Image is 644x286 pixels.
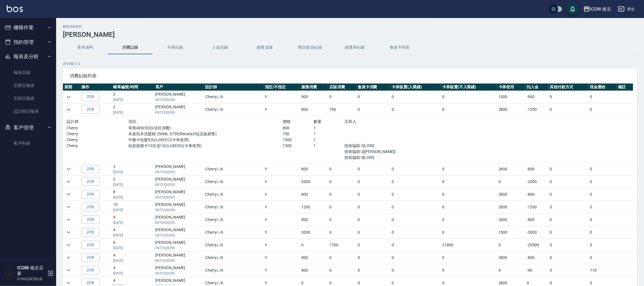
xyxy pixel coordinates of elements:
p: 1 [314,143,344,149]
td: 0 [588,226,616,238]
a: 詳情 [81,241,99,249]
p: 0972320295 [156,220,203,225]
p: [DATE] [113,208,153,213]
span: 設計師 [67,119,79,124]
h5: ICONI 南京店家 [17,265,46,276]
td: Y [264,264,300,276]
td: [PERSON_NAME] [154,264,204,276]
p: Cherry [67,143,128,149]
p: 0972320295 [156,97,203,102]
td: 0 [328,264,356,276]
button: expand row [64,203,73,211]
td: Y [264,226,300,238]
a: 詳情 [81,215,99,224]
td: 0 [497,175,525,188]
td: 0 [441,251,497,264]
td: 0 [356,226,390,238]
td: 0 [588,188,616,201]
td: 0 [390,188,441,201]
td: 2 [112,91,154,103]
th: 展開 [63,84,80,91]
button: expand row [64,177,73,186]
button: 顧客追蹤 [243,41,287,54]
td: Cherry / /6 [204,163,263,175]
td: 2800 [497,188,525,201]
td: 1300 [497,91,525,103]
td: Cherry / /6 [204,213,263,226]
p: 0972320295 [156,110,203,115]
td: 0 [441,91,497,103]
td: 0 [548,213,588,226]
td: 21800 [441,239,497,251]
div: ICONI 南京 [590,6,611,13]
p: 0972320295 [156,258,203,263]
td: -800 [525,251,548,264]
a: 詳情 [81,190,99,199]
td: 10 [112,201,154,213]
td: 0 [328,251,356,264]
td: [PERSON_NAME] [154,226,204,238]
th: 客戶 [154,84,204,91]
p: [DATE] [113,271,153,276]
td: Cherry / /6 [204,239,263,251]
td: 0 [328,175,356,188]
td: 800 [300,264,328,276]
td: 0 [441,188,497,201]
td: 3000 [300,226,328,238]
p: [DATE] [113,182,153,187]
p: 0972320295 [156,246,203,251]
td: 0 [300,239,328,251]
td: 0 [356,163,390,175]
td: 0 [588,201,616,213]
p: [DATE] [113,246,153,251]
a: 互助日報表 [2,92,54,105]
a: 詳情 [81,253,99,262]
td: 0 [588,103,616,116]
td: 0 [548,188,588,201]
p: 技術協助-2[[PERSON_NAME]] [344,149,437,155]
td: 0 [328,226,356,238]
p: 1 [314,131,344,137]
td: [PERSON_NAME] [154,201,204,213]
a: 詳情 [81,93,99,101]
td: 0 [441,163,497,175]
td: Cherry / /6 [204,226,263,238]
td: 0 [328,213,356,226]
button: expand row [64,228,73,237]
td: 0 [356,201,390,213]
td: 0 [356,188,390,201]
td: Cherry / /6 [204,251,263,264]
h3: [PERSON_NAME] [63,31,637,39]
td: 8 [112,188,154,201]
p: 0972320295 [156,170,203,175]
th: 卡券販賣(入業績) [390,84,441,91]
button: 消費記錄 [108,41,153,54]
a: 詳情 [81,203,99,211]
th: 其他付款方式 [548,84,588,91]
td: 0 [390,175,441,188]
a: 設計師日報表 [2,105,54,118]
td: Y [264,91,300,103]
p: Cherry [67,137,128,143]
td: [PERSON_NAME] [154,103,204,116]
td: -800 [525,188,548,201]
td: -900 [525,91,548,103]
span: 數量 [314,119,322,124]
td: 0 [390,163,441,175]
a: 詳情 [81,165,99,174]
td: 0 [441,226,497,238]
p: 750 [283,131,314,137]
td: 0 [328,188,356,201]
td: Y [264,103,300,116]
a: 詳情 [81,228,99,237]
p: 中藥卡短髮5次(LUXE01)(卡券使用) [128,137,283,143]
button: 報表及分析 [2,49,54,64]
td: 0 [441,213,497,226]
td: [PERSON_NAME] [154,213,204,226]
td: [PERSON_NAME] [154,239,204,251]
td: 800 [300,251,328,264]
p: 技術協助-3[LORI] [344,155,437,161]
p: Cherry [67,125,128,131]
td: 0 [390,213,441,226]
td: 0 [328,163,356,175]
